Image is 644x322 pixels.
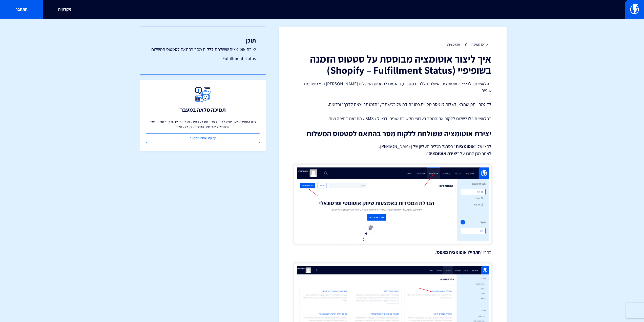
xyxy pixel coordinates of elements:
a: קביעת שיחת הטמעה [146,133,260,143]
strong: יצירת אוטומציה [429,150,457,156]
a: Fulfillment status [150,55,256,62]
h1: איך ליצור אוטומציה מבוססת על סטטוס הזמנה בשופיפיי (Shopify – Fulfillment Status) [294,53,491,75]
a: אוטומציות [447,42,460,47]
strong: אוטומציות [456,143,475,149]
input: חיפוש מהיר... [208,4,436,15]
a: מרכז תמיכה [471,42,488,47]
h3: תמיכה מלאה במעבר [180,107,226,113]
p: לחצו על ״ ״ בסרגל הכלים העליון של [PERSON_NAME]. לאחר מכן לחצו על ״ ״. [294,143,491,157]
strong: התחילו אוטומציה מאפס [437,249,481,255]
p: בפלאשי תוכלו ליצור אוטומציה השולחת ללקוח מסרים, בהתאם לסטטוס המשלוח [PERSON_NAME] בפלטפורמת שופיפיי. [294,81,491,93]
h3: תוכן [150,37,256,44]
a: יצירת אוטומציה ששולחת ללקוח מסר בהתאם לסטטוס המשלוח [150,46,256,53]
p: לדוגמה ייתכן שתרצו לשלוח לו מסר מסויים כמו "תודה על רכישתך", "הזמנתך יצאה לדרך" וכדומה. [294,101,491,108]
p: צוות התמיכה שלנו יסייע לכם להעביר את כל המידע מכל הכלים שלכם לתוך פלאשי ולהתחיל לשווק מיד, השירות... [146,119,260,129]
p: בפלאשי תוכלו לשלוח ללקוח את המסר בערוצי תקשורת שונים: דוא"ל / SMS / התראת דחיפה ועוד. [294,115,491,122]
h2: יצירת אוטומציה ששולחת ללקוח מסר בהתאם לסטטוס המשלוח [294,129,491,138]
p: בחרו " ". [294,249,491,256]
